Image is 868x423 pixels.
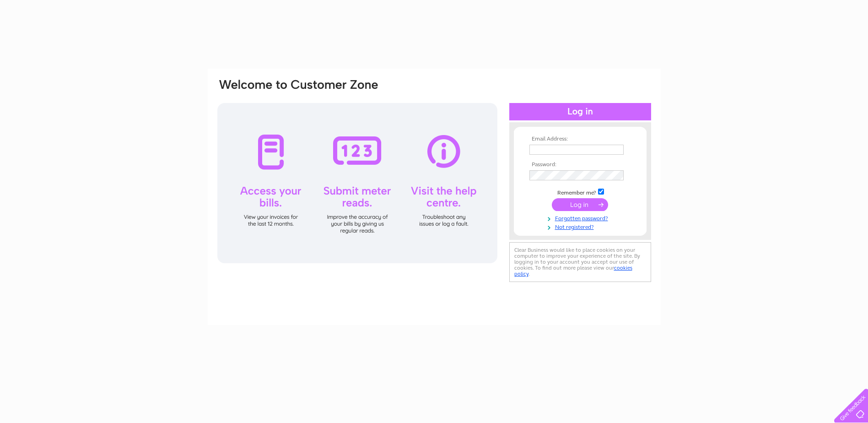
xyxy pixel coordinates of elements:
[527,187,633,196] td: Remember me?
[527,136,633,142] th: Email Address:
[527,162,633,168] th: Password:
[529,213,633,222] a: Forgotten password?
[529,222,633,231] a: Not registered?
[514,265,632,277] a: cookies policy
[552,198,608,211] input: Submit
[509,242,651,282] div: Clear Business would like to place cookies on your computer to improve your experience of the sit...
